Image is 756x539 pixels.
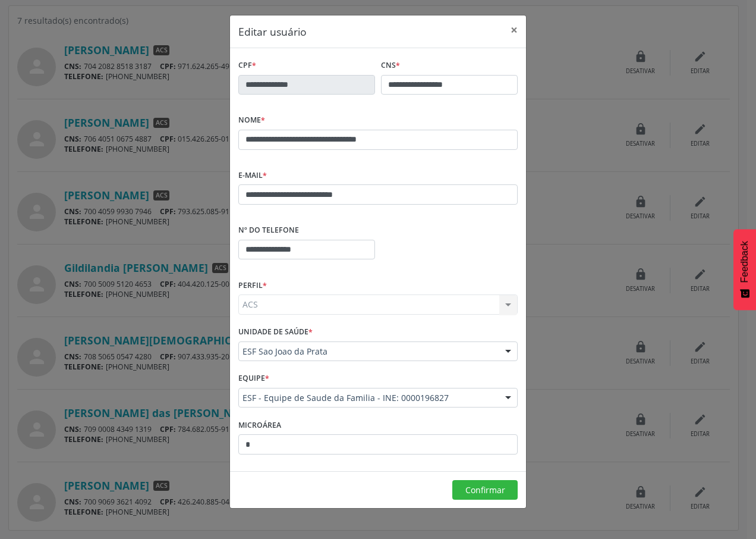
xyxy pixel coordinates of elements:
[238,111,265,130] label: Nome
[238,323,313,341] label: Unidade de saúde
[238,167,267,185] label: E-mail
[242,392,493,404] span: ESF - Equipe de Saude da Familia - INE: 0000196827
[381,57,400,75] label: CNS
[502,15,526,45] button: Close
[465,484,505,496] span: Confirmar
[452,480,518,500] button: Confirmar
[238,369,269,388] label: Equipe
[238,57,256,75] label: CPF
[739,241,750,283] span: Feedback
[242,346,493,358] span: ESF Sao Joao da Prata
[733,229,756,310] button: Feedback - Mostrar pesquisa
[238,416,281,434] label: Microárea
[238,276,267,294] label: Perfil
[238,24,307,39] h5: Editar usuário
[238,221,299,240] label: Nº do Telefone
